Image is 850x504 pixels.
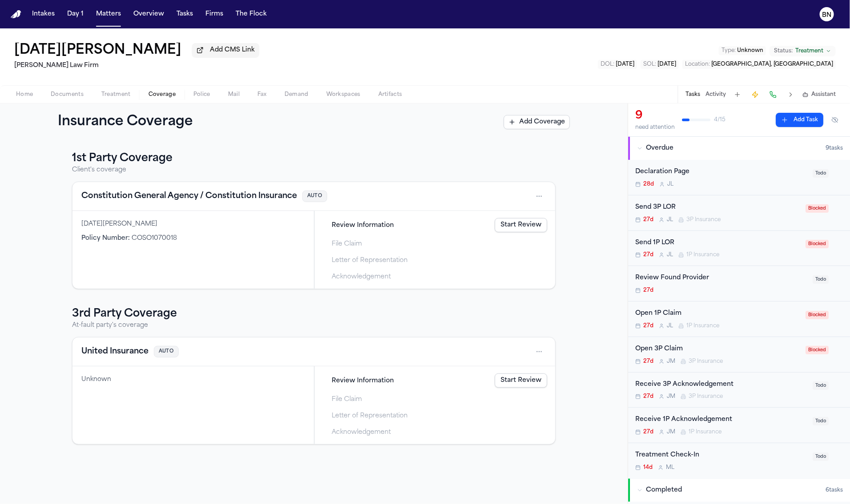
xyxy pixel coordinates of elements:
span: 3P Insurance [689,358,723,365]
span: M L [666,464,674,471]
span: 4 / 15 [714,116,726,123]
button: Edit Location: Humble, TX [682,60,836,69]
button: Edit SOL: 2027-08-11 [641,60,679,69]
span: Todo [813,275,829,284]
button: Matters [92,6,124,22]
span: DOL : [601,62,614,67]
span: Artifacts [378,91,402,98]
span: 1P Insurance [686,251,719,258]
span: 27d [643,251,654,258]
div: Open 3P Claim [635,344,800,354]
span: Blocked [806,204,829,213]
span: 27d [643,429,654,436]
span: 6 task s [826,487,843,494]
button: Overview [130,6,168,22]
span: Assistant [811,91,836,98]
div: 9 [635,109,675,123]
div: Open task: Treatment Check-In [628,443,850,478]
div: Unknown [81,375,305,384]
span: Blocked [806,346,829,354]
a: The Flock [232,6,270,22]
div: Open task: Send 1P LOR [628,231,850,266]
a: Tasks [173,6,196,22]
span: COSO1070018 [132,235,177,242]
span: 1P Insurance [689,429,722,436]
button: Make a Call [767,88,779,101]
div: Open task: Open 1P Claim [628,302,850,337]
span: 27d [643,322,654,329]
button: Change status from Treatment [770,46,836,56]
span: J M [667,393,675,400]
span: Todo [813,381,829,390]
div: Open task: Receive 3P Acknowledgement [628,373,850,408]
button: View coverage details [81,190,297,202]
button: Open actions [532,189,546,203]
div: Steps [319,215,551,284]
div: Send 3P LOR [635,202,800,213]
span: Todo [813,452,829,461]
span: Workspaces [326,91,361,98]
div: Open task: Send 3P LOR [628,195,850,231]
div: Receive 3P Acknowledgement [635,380,807,390]
span: Home [16,91,33,98]
div: Receive 1P Acknowledgement [635,415,807,425]
button: Intakes [28,6,58,22]
h1: [DATE][PERSON_NAME] [14,43,181,59]
span: Treatment [101,91,131,98]
span: J L [667,216,673,223]
span: Blocked [806,311,829,319]
img: Finch Logo [11,10,21,19]
button: Edit matter name [14,43,181,59]
span: Blocked [806,240,829,248]
span: J M [667,429,675,436]
span: SOL : [643,62,656,67]
button: Day 1 [64,6,87,22]
span: J L [667,181,674,188]
span: Mail [228,91,240,98]
span: Unknown [737,48,763,53]
div: Open task: Open 3P Claim [628,337,850,373]
a: Start Review [495,373,547,388]
button: Add Coverage [504,115,570,129]
div: Treatment Check-In [635,450,807,460]
h1: Insurance Coverage [58,114,212,130]
div: Declaration Page [635,167,807,177]
span: 9 task s [826,145,843,152]
span: J L [667,251,673,258]
button: Add Task [731,88,744,101]
div: Open task: Receive 1P Acknowledgement [628,408,850,443]
span: Add CMS Link [210,46,255,55]
span: Review Information [332,376,394,385]
h3: 1st Party Coverage [72,151,556,166]
span: Acknowledgement [332,428,391,437]
div: Open task: Review Found Provider [628,266,850,302]
h3: 3rd Party Coverage [72,307,556,321]
span: Todo [813,169,829,178]
div: Claims filing progress [314,366,555,444]
button: Edit Type: Unknown [719,46,766,55]
span: 14d [643,464,653,471]
span: Coverage [148,91,176,98]
span: Demand [285,91,309,98]
p: Client's coverage [72,166,556,175]
button: View coverage details [81,345,148,358]
button: Completed6tasks [628,479,850,502]
span: 27d [643,358,654,365]
button: Open actions [532,345,546,359]
span: J L [667,322,673,329]
span: Acknowledgement [332,272,391,282]
span: Treatment [795,48,823,55]
div: Open task: Declaration Page [628,160,850,195]
button: Hide completed tasks (⌘⇧H) [827,113,843,127]
span: AUTO [154,346,179,358]
span: File Claim [332,239,362,249]
button: Activity [706,91,726,98]
div: Claims filing progress [314,211,555,289]
span: Location : [685,62,710,67]
span: 27d [643,216,654,223]
span: [DATE] [658,62,676,67]
span: 27d [643,287,654,294]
